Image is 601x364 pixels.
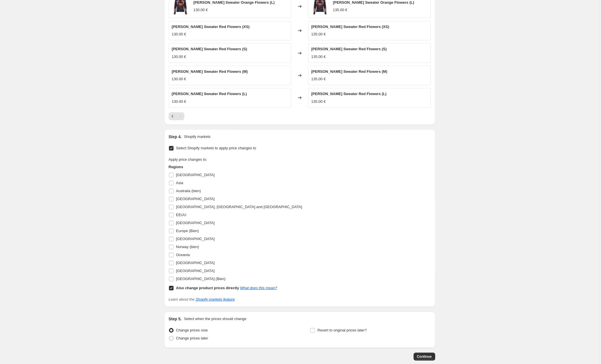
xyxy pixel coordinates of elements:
[184,316,246,322] p: Select when the prices should change
[311,69,388,74] span: [PERSON_NAME] Sweater Red Flowers (M)
[169,112,184,120] nav: Pagination
[172,54,186,60] div: 130.00 €
[176,205,302,209] span: [GEOGRAPHIC_DATA], [GEOGRAPHIC_DATA] and [GEOGRAPHIC_DATA]
[311,31,326,37] div: 135.00 €
[169,316,182,322] h2: Step 5.
[240,286,277,290] a: What does this mean?
[176,286,239,290] b: Also change product prices directly
[176,229,199,233] span: Europe (Bien)
[172,69,248,74] span: [PERSON_NAME] Sweater Red Flowers (M)
[414,353,435,361] button: Continue
[194,7,208,13] div: 130.00 €
[176,245,199,249] span: Norway (bien)
[333,0,415,5] span: [PERSON_NAME] Sweater Orange Flowers (L)
[311,54,326,60] div: 135.00 €
[169,112,177,120] button: Previous
[176,189,201,193] span: Australia (bien)
[194,0,275,5] span: [PERSON_NAME] Sweater Orange Flowers (L)
[176,221,215,225] span: [GEOGRAPHIC_DATA]
[172,25,250,29] span: [PERSON_NAME] Sweater Red Flowers (XS)
[176,237,215,241] span: [GEOGRAPHIC_DATA]
[169,297,235,301] i: Learn about the
[176,253,190,257] span: Oceania
[172,31,186,37] div: 130.00 €
[333,7,348,13] div: 135.00 €
[311,99,326,104] div: 135.00 €
[176,269,215,273] span: [GEOGRAPHIC_DATA]
[311,76,326,82] div: 135.00 €
[172,99,186,104] div: 130.00 €
[169,134,182,140] h2: Step 4.
[311,92,387,96] span: [PERSON_NAME] Sweater Red Flowers (L)
[311,25,389,29] span: [PERSON_NAME] Sweater Red Flowers (XS)
[172,92,247,96] span: [PERSON_NAME] Sweater Red Flowers (L)
[176,197,215,201] span: [GEOGRAPHIC_DATA]
[169,157,207,162] span: Apply price changes to:
[176,277,226,281] span: [GEOGRAPHIC_DATA] (Bien)
[172,76,186,82] div: 130.00 €
[169,164,302,170] h3: Regions
[176,328,208,332] span: Change prices now
[176,213,186,217] span: EEUU
[196,297,235,301] a: Shopify markets feature
[311,47,387,51] span: [PERSON_NAME] Sweater Red Flowers (S)
[417,354,432,359] span: Continue
[176,146,256,150] span: Select Shopify markets to apply price changes to
[176,336,208,340] span: Change prices later
[176,181,183,185] span: Asia
[317,328,367,332] span: Revert to original prices later?
[176,173,215,177] span: [GEOGRAPHIC_DATA]
[176,261,215,265] span: [GEOGRAPHIC_DATA]
[184,134,210,140] p: Shopify markets
[172,47,247,51] span: [PERSON_NAME] Sweater Red Flowers (S)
